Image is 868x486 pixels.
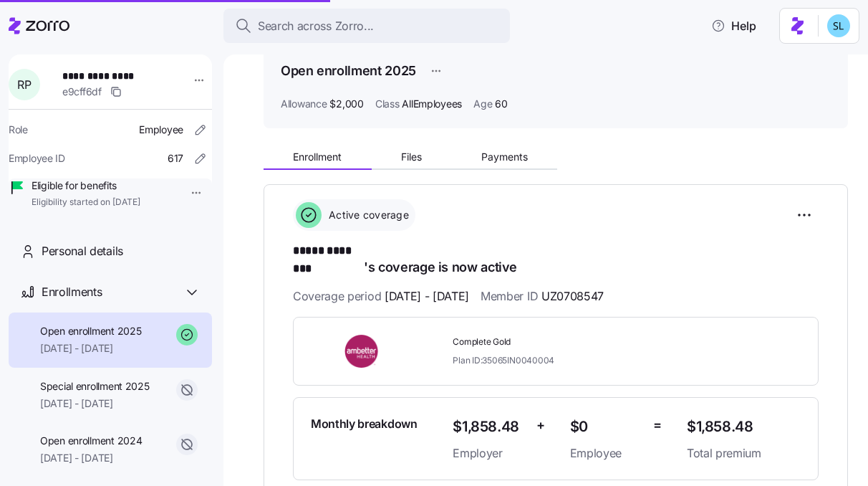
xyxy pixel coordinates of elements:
[385,287,469,305] span: [DATE] - [DATE]
[17,79,31,90] span: R P
[453,444,525,462] span: Employer
[9,151,65,166] span: Employee ID
[570,415,642,439] span: $0
[536,415,545,436] span: +
[311,415,418,433] span: Monthly breakdown
[42,242,123,260] span: Personal details
[40,451,142,465] span: [DATE] - [DATE]
[40,324,141,338] span: Open enrollment 2025
[401,152,422,162] span: Files
[541,287,604,305] span: UZ0708547
[453,336,675,348] span: Complete Gold
[40,341,141,356] span: [DATE] - [DATE]
[293,287,469,305] span: Coverage period
[62,85,102,99] span: e9cff6df
[402,97,462,111] span: AllEmployees
[687,444,801,462] span: Total premium
[311,335,414,368] img: Ambetter
[827,14,850,37] img: 7c620d928e46699fcfb78cede4daf1d1
[40,434,142,448] span: Open enrollment 2024
[453,354,554,366] span: Plan ID: 35065IN0040004
[168,151,183,166] span: 617
[481,152,528,162] span: Payments
[32,178,140,193] span: Eligible for benefits
[329,97,363,111] span: $2,000
[711,17,756,34] span: Help
[293,242,819,276] h1: 's coverage is now active
[281,97,327,111] span: Allowance
[223,9,510,43] button: Search across Zorro...
[375,97,400,111] span: Class
[653,415,662,436] span: =
[42,283,102,301] span: Enrollments
[481,287,604,305] span: Member ID
[324,208,409,222] span: Active coverage
[700,11,768,40] button: Help
[473,97,492,111] span: Age
[453,415,525,439] span: $1,858.48
[40,396,150,411] span: [DATE] - [DATE]
[281,62,416,80] h1: Open enrollment 2025
[495,97,507,111] span: 60
[258,17,374,35] span: Search across Zorro...
[139,123,183,137] span: Employee
[570,444,642,462] span: Employee
[293,152,342,162] span: Enrollment
[9,123,28,137] span: Role
[32,196,140,209] span: Eligibility started on [DATE]
[687,415,801,439] span: $1,858.48
[40,379,150,394] span: Special enrollment 2025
